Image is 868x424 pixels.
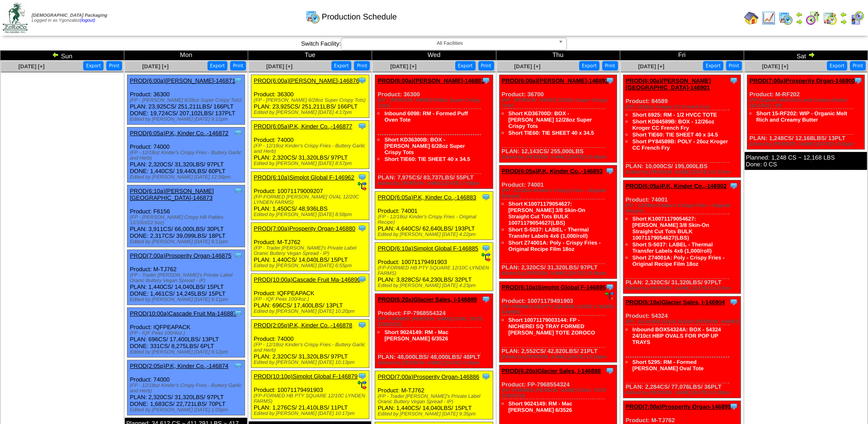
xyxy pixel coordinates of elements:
a: Short 9024149: RM - Mac [PERSON_NAME] 6/3526 [509,400,572,413]
img: ediSmall.gif [358,182,367,191]
div: (FP -FORMED [PERSON_NAME] OVAL TOTE ZOROCO) [377,316,492,327]
td: Fri [620,51,744,61]
a: Short S-5037: LABEL - Thermal Transfer Labels 4x6 (1,000/roll) [632,241,713,254]
div: Product: 74000 PLAN: 2,320CS / 31,320LBS / 97PLT DONE: 1,440CS / 19,440LBS / 60PLT [127,127,245,183]
a: Short S-5037: LABEL - Thermal Transfer Labels 4x6 (1,000/roll) [509,226,589,239]
img: Tooltip [481,372,491,381]
div: Edited by [PERSON_NAME] [DATE] 9:11pm [130,117,245,122]
span: Production Schedule [322,12,397,22]
img: calendarblend.gif [806,11,820,25]
a: PROD(6:10a)Simplot Global F-146962 [254,174,354,181]
div: (FP - 12/18oz Kinder's Crispy Fries - Buttery Garlic and Herb) [130,150,245,161]
div: Product: 10071179491903 PLAN: 2,552CS / 42,820LBS / 21PLT [499,282,617,363]
div: Product: FP-7968554324 PLAN: 48,000LBS / 48,000LBS / 48PLT [375,294,493,368]
a: PROD(10:10p)Simplot Global F-146879 [254,373,358,380]
img: Tooltip [234,361,243,370]
img: Tooltip [234,128,243,137]
a: PROD(6:00a)[PERSON_NAME][GEOGRAPHIC_DATA]-146901 [626,77,711,91]
div: Product: M-RF202 PLAN: 1,248CS / 12,168LBS / 13PLT [747,75,864,150]
div: Product: 54324 PLAN: 2,284CS / 77,076LBS / 36PLT [623,297,741,398]
a: PROD(6:00a)[PERSON_NAME]-146876 [254,77,359,84]
span: [DEMOGRAPHIC_DATA] Packaging [32,13,107,18]
td: Tue [248,51,372,61]
div: Edited by [PERSON_NAME] [DATE] 1:03pm [130,407,245,413]
div: (FP-Organic Melt Rich and Creamy Butter (12/13oz) - IP) [750,98,864,108]
button: Print [726,61,742,71]
img: ediSmall.gif [605,292,614,301]
a: Short 9024149: RM - Mac [PERSON_NAME] 6/3526 [384,329,448,342]
img: Tooltip [234,76,243,85]
a: Short K10071179054627: [PERSON_NAME] 3/8 Skin-On Straight Cut Tots BULK 10071179054627(LBS) [632,216,709,241]
div: Product: 74000 PLAN: 2,320CS / 31,320LBS / 97PLT DONE: 1,683CS / 22,721LBS / 70PLT [127,360,245,415]
div: Edited by [PERSON_NAME] [DATE] 4:22pm [377,232,492,237]
span: [DATE] [+] [142,63,169,70]
a: PROD(7:00a)Prosperity Organ-146880 [254,225,355,232]
a: PROD(6:00a)[PERSON_NAME]-146871 [130,77,235,84]
img: Tooltip [854,76,863,85]
a: PROD(10:00a)Cascade Fruit Ma-146890 [254,276,360,283]
div: Edited by [PERSON_NAME] [DATE] 10:27pm [626,286,741,291]
div: Edited by [PERSON_NAME] [DATE] 12:56pm [130,174,245,180]
div: Edited by [PERSON_NAME] [DATE] 9:35pm [377,411,492,417]
img: ediSmall.gif [358,381,367,390]
img: zoroco-logo-small.webp [3,3,28,33]
button: Export [703,61,723,71]
div: Product: IQFPEAPACK PLAN: 696CS / 17,400LBS / 13PLT [251,274,369,317]
div: (FP - [PERSON_NAME] 6/28oz Super Crispy Tots) [377,98,492,108]
button: Export [455,61,476,71]
div: (FP - GLACIER GOLD 24/10ct [PERSON_NAME]) [626,319,741,325]
div: (FP - 12/18oz Kinder's Crispy Fries - Buttery Garlic and Herb) [254,342,368,353]
a: Short TIE60: TIE SHEET 40 x 34.5 [632,132,718,138]
a: PROD(2:05p)P.K, Kinder Co.,-146874 [130,363,228,369]
div: Edited by [PERSON_NAME] [DATE] 4:23pm [377,283,492,288]
button: Export [331,61,352,71]
div: (FP - [PERSON_NAME] 6/28oz Super Crispy Tots) [254,98,368,103]
div: Product: 74001 PLAN: 2,320CS / 31,320LBS / 97PLT [499,165,617,279]
div: Edited by [PERSON_NAME] [DATE] 9:12pm [130,349,245,355]
div: Product: 36300 PLAN: 7,975CS / 83,737LBS / 55PLT [375,75,493,189]
button: Print [106,61,122,71]
img: Tooltip [358,224,367,233]
a: Inbound 6098: RM - Formed Puff Oven Tote [384,110,468,123]
a: Short 6925: RM - 1/2 HVCC TOTE [632,112,717,118]
button: Print [354,61,370,71]
div: Product: M-TJ762 PLAN: 1,440CS / 14,040LBS / 15PLT [375,371,493,419]
img: Tooltip [358,320,367,330]
a: PROD(6:05a)P.K, Kinder Co.,-146893 [502,168,603,174]
div: Edited by [PERSON_NAME] [DATE] 8:57pm [254,161,368,166]
div: Product: M-TJ762 PLAN: 1,440CS / 14,040LBS / 15PLT [251,223,369,271]
a: PROD(6:05a)P.K, Kinder Co.,-146902 [626,183,727,189]
div: Edited by [PERSON_NAME] [DATE] 10:08pm [502,155,617,160]
img: Tooltip [234,186,243,195]
div: Edited by [PERSON_NAME] [DATE] 10:13pm [254,360,368,365]
a: [DATE] [+] [266,63,292,70]
div: Edited by [PERSON_NAME] [DATE] 10:29pm [626,390,741,396]
div: (FP - Trader [PERSON_NAME]'s Private Label Oranic Buttery Vegan Spread - IP) [130,273,245,283]
button: Print [850,61,866,71]
button: Export [83,61,104,71]
div: Edited by [PERSON_NAME] [DATE] 9:11pm [130,239,245,245]
td: Sat [744,51,868,61]
div: (FP-FORMED HB PTY SQUARE 12/10C LYNDEN FARMS) [377,265,492,276]
div: (FP - Trader [PERSON_NAME]'s Private Label Oranic Buttery Vegan Spread - IP) [377,394,492,405]
a: Short KD36300B: BOX - [PERSON_NAME] 6/28oz Super Crispy Tots [384,137,465,155]
div: (FP - 12/18oz Kinder's Crispy Fries - Original Recipe) [377,214,492,225]
img: Tooltip [234,251,243,260]
img: line_graph.gif [761,11,776,25]
a: PROD(6:10a)Glacier Sales, I-146904 [626,299,725,306]
img: arrowright.gif [808,51,815,58]
button: Print [230,61,246,71]
div: Edited by [PERSON_NAME] [DATE] 10:24pm [750,141,864,147]
a: PROD(6:10a)Simplot Global F-146895 [502,284,606,291]
a: Short Z74001A: Poly - Crispy Fries - Original Recipe Film 18oz [509,240,601,252]
span: [DATE] [+] [638,63,664,70]
div: Edited by [PERSON_NAME] [DATE] 10:09pm [502,354,617,360]
span: Logged in as Ygonzalez [32,13,107,23]
img: arrowleft.gif [52,51,59,58]
button: Print [478,61,494,71]
img: Tooltip [481,295,491,304]
a: Short Z74001A: Poly - Crispy Fries - Original Recipe Film 18oz [632,254,725,267]
img: Tooltip [729,402,738,411]
div: (FP - 12/18oz Kinder's Crispy Fries - Buttery Garlic and Herb) [130,383,245,394]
